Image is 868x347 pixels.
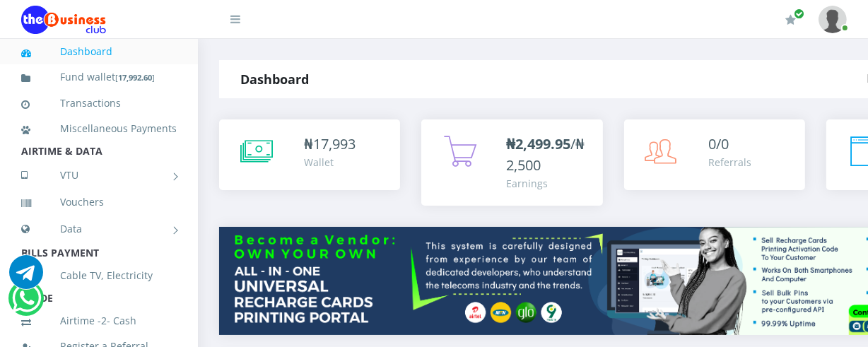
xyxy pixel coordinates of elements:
[21,61,177,94] a: Fund wallet[17,992.60]
[12,292,41,315] a: Chat for support
[794,8,804,19] span: Renew/Upgrade Subscription
[240,71,309,88] strong: Dashboard
[21,158,177,193] a: VTU
[118,72,152,83] b: 17,992.60
[819,6,847,33] img: User
[506,134,585,175] span: /₦2,500
[785,14,796,25] i: Renew/Upgrade Subscription
[304,134,356,155] div: ₦
[21,6,106,34] img: Logo
[21,259,177,292] a: Cable TV, Electricity
[506,134,570,153] b: ₦2,499.95
[21,211,177,247] a: Data
[115,72,155,83] small: [ ]
[709,155,752,170] div: Referrals
[506,176,588,191] div: Earnings
[304,155,356,170] div: Wallet
[9,266,43,289] a: Chat for support
[709,134,729,153] span: 0/0
[21,87,177,119] a: Transactions
[313,134,356,153] span: 17,993
[21,186,177,218] a: Vouchers
[219,119,400,190] a: ₦17,993 Wallet
[21,35,177,68] a: Dashboard
[21,112,177,145] a: Miscellaneous Payments
[624,119,805,190] a: 0/0 Referrals
[21,305,177,337] a: Airtime -2- Cash
[421,119,602,206] a: ₦2,499.95/₦2,500 Earnings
